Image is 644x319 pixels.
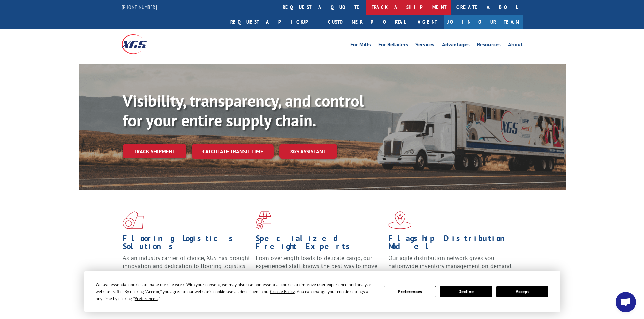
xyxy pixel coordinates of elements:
[270,289,295,294] span: Cookie Policy
[123,234,251,254] h1: Flooring Logistics Solutions
[192,144,274,159] a: Calculate transit time
[256,211,271,229] img: xgs-icon-focused-on-flooring-red
[123,211,144,229] img: xgs-icon-total-supply-chain-intelligence-red
[279,144,337,159] a: XGS ASSISTANT
[350,42,371,49] a: For Mills
[135,296,158,301] span: Preferences
[378,42,408,49] a: For Retailers
[442,42,470,49] a: Advantages
[384,286,436,297] button: Preferences
[256,234,383,254] h1: Specialized Freight Experts
[256,254,383,284] p: From overlength loads to delicate cargo, our experienced staff knows the best way to move your fr...
[415,42,434,49] a: Services
[122,4,157,10] a: [PHONE_NUMBER]
[388,234,516,254] h1: Flagship Distribution Model
[123,90,364,131] b: Visibility, transparency, and control for your entire supply chain.
[388,254,513,270] span: Our agile distribution network gives you nationwide inventory management on demand.
[84,271,560,312] div: Cookie Consent Prompt
[323,15,411,29] a: Customer Portal
[616,292,636,312] div: Open chat
[477,42,501,49] a: Resources
[496,286,548,297] button: Accept
[411,15,444,29] a: Agent
[440,286,492,297] button: Decline
[444,15,523,29] a: Join Our Team
[96,281,376,302] div: We use essential cookies to make our site work. With your consent, we may also use non-essential ...
[225,15,323,29] a: Request a pickup
[123,254,250,278] span: As an industry carrier of choice, XGS has brought innovation and dedication to flooring logistics...
[388,211,412,229] img: xgs-icon-flagship-distribution-model-red
[508,42,523,49] a: About
[123,144,186,158] a: Track shipment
